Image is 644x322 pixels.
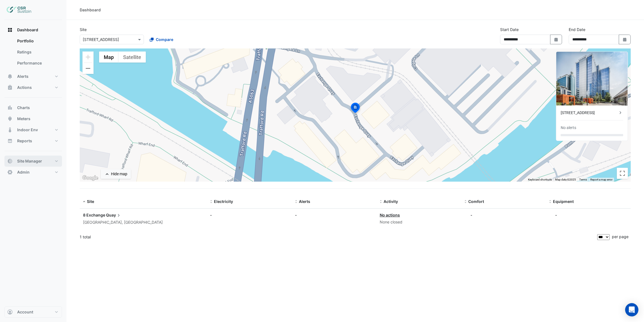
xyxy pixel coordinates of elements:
span: Quay [106,212,121,218]
div: Hide map [111,171,127,177]
span: Actions [17,85,32,90]
div: None closed [380,219,458,225]
a: Ratings [13,47,62,58]
span: per page [612,234,629,239]
app-icon: Actions [7,85,13,90]
span: Compare [156,37,173,42]
div: - [295,212,373,218]
button: Keyboard shortcuts [528,178,552,182]
span: Reports [17,138,32,144]
span: Admin [17,169,30,175]
button: Site Manager [4,156,62,167]
div: Open Intercom Messenger [625,303,638,316]
div: 1 total [80,230,596,244]
app-icon: Indoor Env [7,127,13,133]
app-icon: Dashboard [7,27,13,33]
span: Alerts [17,74,29,79]
img: Google [81,174,99,182]
span: Electricity [214,199,233,204]
div: No alerts [561,125,576,131]
a: No actions [380,213,400,217]
div: Dashboard [80,7,101,13]
span: Comfort [468,199,484,204]
span: Indoor Env [17,127,38,133]
div: - [210,212,288,218]
button: Meters [4,113,62,124]
a: Portfolio [13,35,62,47]
button: Toggle fullscreen view [617,168,628,179]
span: Map data ©2025 [555,178,576,181]
span: Site [87,199,94,204]
span: Alerts [299,199,310,204]
span: Site Manager [17,158,42,164]
span: Dashboard [17,27,38,33]
button: Compare [146,35,177,44]
img: 8 Exchange Quay [556,52,628,105]
app-icon: Meters [7,116,13,122]
button: Show street map [99,51,118,63]
button: Indoor Env [4,124,62,135]
div: - [555,212,557,218]
div: [GEOGRAPHIC_DATA], [GEOGRAPHIC_DATA] [83,219,203,226]
img: site-pin-selected.svg [349,102,361,115]
button: Zoom out [82,63,94,74]
span: Account [17,309,33,315]
fa-icon: Select Date [554,37,559,42]
app-icon: Charts [7,105,13,110]
button: Dashboard [4,24,62,35]
div: [STREET_ADDRESS] [561,110,618,116]
a: Terms (opens in new tab) [579,178,587,181]
a: Performance [13,58,62,69]
label: Site [80,27,87,32]
button: Show satellite imagery [118,51,146,63]
button: Reports [4,135,62,146]
div: Dashboard [4,35,62,71]
a: Report a map error [590,178,612,181]
button: Alerts [4,71,62,82]
label: Start Date [500,27,519,32]
app-icon: Alerts [7,74,13,79]
a: Open this area in Google Maps (opens a new window) [81,174,99,182]
button: Hide map [101,169,131,179]
div: - [470,212,472,218]
button: Account [4,306,62,318]
button: Charts [4,102,62,113]
button: Actions [4,82,62,93]
button: Zoom in [82,51,94,63]
span: Equipment [553,199,574,204]
span: Meters [17,116,30,122]
span: Charts [17,105,30,110]
app-icon: Reports [7,138,13,144]
label: End Date [569,27,585,32]
app-icon: Admin [7,169,13,175]
img: Company Logo [7,4,32,16]
fa-icon: Select Date [622,37,627,42]
span: 8 Exchange [83,213,105,217]
span: Activity [384,199,398,204]
app-icon: Site Manager [7,158,13,164]
button: Admin [4,167,62,178]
